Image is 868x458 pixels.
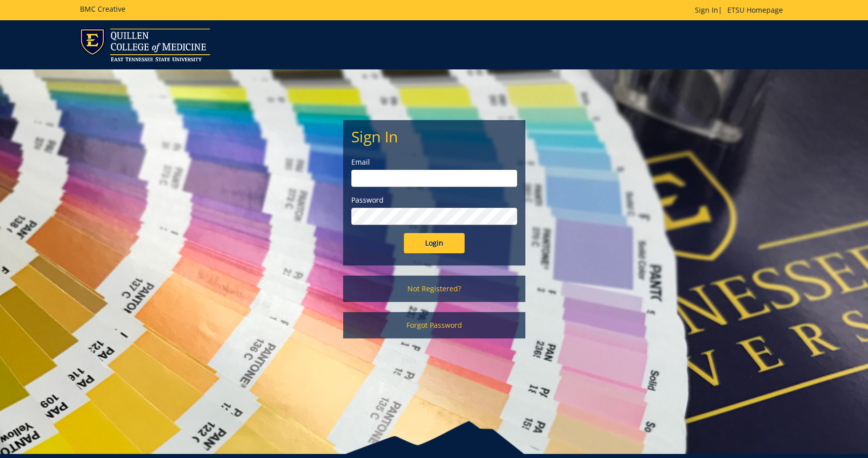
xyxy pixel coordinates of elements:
[343,276,525,302] a: Not Registered?
[351,128,517,145] h2: Sign In
[351,157,517,167] label: Email
[404,233,465,253] input: Login
[695,5,718,15] a: Sign In
[80,28,210,61] img: ETSU logo
[722,5,788,15] a: ETSU Homepage
[80,5,126,13] h5: BMC Creative
[695,5,788,15] p: |
[343,312,525,338] a: Forgot Password
[351,195,517,205] label: Password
